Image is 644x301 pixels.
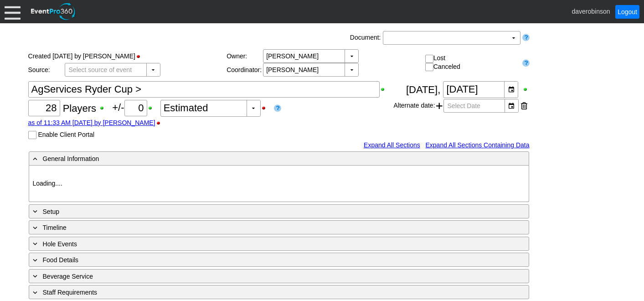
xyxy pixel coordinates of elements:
[5,4,21,20] div: Menu: Click or 'Crtl+M' to toggle menu open/close
[31,254,489,265] div: Food Details
[67,63,134,76] span: Select source of event
[28,66,65,73] div: Source:
[43,224,67,231] span: Timeline
[446,99,482,112] span: Select Date
[31,271,489,281] div: Beverage Service
[425,141,529,149] a: Expand All Sections Containing Data
[99,105,109,111] div: Show Guest Count when printing; click to hide Guest Count when printing.
[43,208,60,215] span: Setup
[31,206,489,217] div: Setup
[436,99,443,113] span: Add another alternate date
[227,66,263,73] div: Coordinator:
[43,240,77,248] span: Hole Events
[364,141,420,149] a: Expand All Sections
[43,155,99,162] span: General Information
[522,86,530,93] div: Show Event Date when printing; click to hide Event Date when printing.
[28,119,155,126] a: as of 11:33 AM [DATE] by [PERSON_NAME]
[147,105,158,111] div: Show Plus/Minus Count when printing; click to hide Plus/Minus Count when printing.
[521,99,527,113] div: Remove this date
[406,83,440,95] span: [DATE],
[63,102,96,114] span: Players
[112,102,160,113] span: +/-
[43,273,93,280] span: Beverage Service
[155,120,166,126] div: Hide Guest Count Stamp when printing; click to show Guest Count Stamp when printing.
[30,1,77,22] img: EventPro360
[261,105,271,111] div: Hide Guest Count Status when printing; click to show Guest Count Status when printing.
[28,49,227,63] div: Created [DATE] by [PERSON_NAME]
[31,153,489,164] div: General Information
[31,222,489,233] div: Timeline
[135,53,146,60] div: Hide Status Bar when printing; click to show Status Bar when printing.
[227,52,263,60] div: Owner:
[380,86,390,93] div: Show Event Title when printing; click to hide Event Title when printing.
[43,289,98,296] span: Staff Requirements
[393,98,529,114] div: Alternate date:
[43,256,79,264] span: Food Details
[33,179,525,188] p: Loading....
[38,131,94,138] label: Enable Client Portal
[572,7,610,15] span: daverobinson
[31,239,489,249] div: Hole Events
[615,5,639,19] a: Logout
[348,31,383,45] div: Document:
[425,54,518,71] div: Lost Canceled
[31,287,489,297] div: Staff Requirements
